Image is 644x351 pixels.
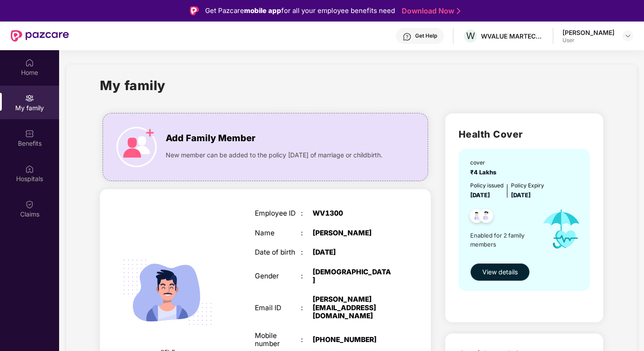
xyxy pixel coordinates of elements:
span: W [466,30,475,41]
span: [DATE] [470,191,490,199]
div: : [301,248,313,256]
div: Date of birth [255,248,301,256]
img: svg+xml;base64,PHN2ZyBpZD0iQmVuZWZpdHMiIHhtbG5zPSJodHRwOi8vd3d3LnczLm9yZy8yMDAwL3N2ZyIgd2lkdGg9Ij... [25,129,34,138]
img: svg+xml;base64,PHN2ZyBpZD0iSG9zcGl0YWxzIiB4bWxucz0iaHR0cDovL3d3dy53My5vcmcvMjAwMC9zdmciIHdpZHRoPS... [25,165,34,173]
div: User [562,37,614,44]
img: icon [116,127,157,167]
span: [DATE] [511,191,531,199]
div: Policy Expiry [511,182,544,190]
div: : [301,209,313,217]
img: svg+xml;base64,PHN2ZyB4bWxucz0iaHR0cDovL3d3dy53My5vcmcvMjAwMC9zdmciIHdpZHRoPSI0OC45NDMiIGhlaWdodD... [466,206,488,228]
button: View details [470,263,530,281]
div: : [301,336,313,344]
img: svg+xml;base64,PHN2ZyBpZD0iRHJvcGRvd24tMzJ4MzIiIHhtbG5zPSJodHRwOi8vd3d3LnczLm9yZy8yMDAwL3N2ZyIgd2... [624,32,631,39]
div: [PERSON_NAME] [313,229,393,237]
img: svg+xml;base64,PHN2ZyB4bWxucz0iaHR0cDovL3d3dy53My5vcmcvMjAwMC9zdmciIHdpZHRoPSIyMjQiIGhlaWdodD0iMT... [112,237,223,347]
div: [DATE] [313,248,393,256]
div: : [301,304,313,312]
img: svg+xml;base64,PHN2ZyBpZD0iSGVscC0zMngzMiIgeG1sbnM9Imh0dHA6Ly93d3cudzMub3JnLzIwMDAvc3ZnIiB3aWR0aD... [403,32,412,41]
img: svg+xml;base64,PHN2ZyB4bWxucz0iaHR0cDovL3d3dy53My5vcmcvMjAwMC9zdmciIHdpZHRoPSI0OC45NDMiIGhlaWdodD... [475,206,497,228]
h2: Health Cover [459,127,590,142]
div: [DEMOGRAPHIC_DATA] [313,268,393,285]
div: Employee ID [255,209,301,217]
div: Gender [255,272,301,280]
img: New Pazcare Logo [11,30,69,42]
img: svg+xml;base64,PHN2ZyBpZD0iQ2xhaW0iIHhtbG5zPSJodHRwOi8vd3d3LnczLm9yZy8yMDAwL3N2ZyIgd2lkdGg9IjIwIi... [25,200,34,209]
span: Enabled for 2 family members [470,231,534,249]
strong: mobile app [244,6,281,15]
div: : [301,229,313,237]
img: svg+xml;base64,PHN2ZyBpZD0iSG9tZSIgeG1sbnM9Imh0dHA6Ly93d3cudzMub3JnLzIwMDAvc3ZnIiB3aWR0aD0iMjAiIG... [25,58,34,67]
div: Name [255,229,301,237]
span: ₹4 Lakhs [470,169,500,176]
img: Logo [190,6,199,15]
div: Email ID [255,304,301,312]
div: cover [470,159,500,167]
a: Download Now [402,6,458,16]
img: icon [534,200,588,259]
div: [PERSON_NAME][EMAIL_ADDRESS][DOMAIN_NAME] [313,295,393,320]
div: [PERSON_NAME] [562,28,614,37]
div: Get Help [415,32,437,39]
div: WVALUE MARTECH PRIVATE LIMITED [481,32,544,40]
img: Stroke [457,6,460,16]
div: WV1300 [313,209,393,217]
span: Add Family Member [166,131,255,145]
img: svg+xml;base64,PHN2ZyB3aWR0aD0iMjAiIGhlaWdodD0iMjAiIHZpZXdCb3g9IjAgMCAyMCAyMCIgZmlsbD0ibm9uZSIgeG... [25,94,34,103]
h1: My family [100,75,166,95]
span: View details [482,267,518,277]
div: Policy issued [470,182,503,190]
span: New member can be added to the policy [DATE] of marriage or childbirth. [166,150,382,160]
div: Mobile number [255,332,301,348]
div: Get Pazcare for all your employee benefits need [205,5,395,16]
div: [PHONE_NUMBER] [313,336,393,344]
div: : [301,272,313,280]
